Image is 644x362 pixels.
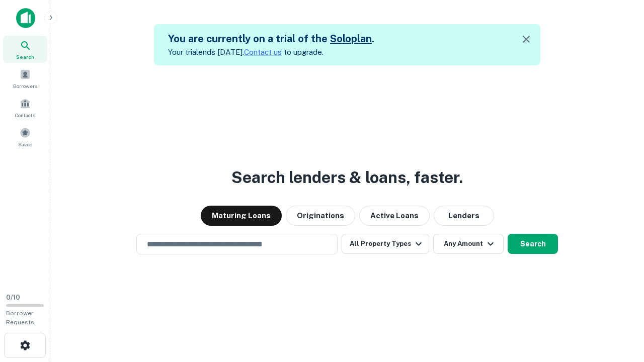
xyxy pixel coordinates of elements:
[168,31,374,46] h5: You are currently on a trial of the .
[594,282,644,330] iframe: Chat Widget
[3,65,47,92] a: Borrowers
[168,46,374,58] p: Your trial ends [DATE]. to upgrade.
[330,33,372,45] a: Soloplan
[6,294,20,301] span: 0 / 10
[3,123,47,150] a: Saved
[201,206,282,226] button: Maturing Loans
[18,140,33,148] span: Saved
[434,206,494,226] button: Lenders
[3,36,47,63] a: Search
[3,94,47,121] a: Contacts
[342,234,429,254] button: All Property Types
[359,206,430,226] button: Active Loans
[16,53,34,61] span: Search
[508,234,558,254] button: Search
[13,82,37,90] span: Borrowers
[16,8,35,28] img: capitalize-icon.png
[231,165,463,190] h3: Search lenders & loans, faster.
[15,111,35,119] span: Contacts
[244,48,282,56] a: Contact us
[433,234,504,254] button: Any Amount
[6,310,34,326] span: Borrower Requests
[286,206,355,226] button: Originations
